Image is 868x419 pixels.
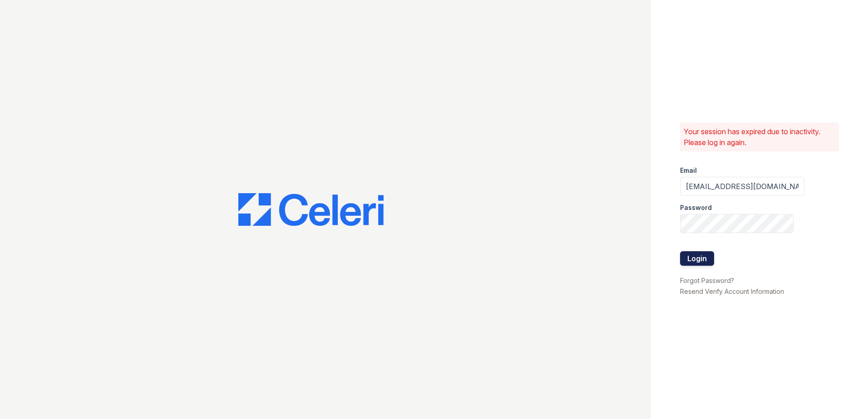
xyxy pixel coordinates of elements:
[680,251,714,266] button: Login
[680,203,712,212] label: Password
[238,193,384,226] img: CE_Logo_Blue-a8612792a0a2168367f1c8372b55b34899dd931a85d93a1a3d3e32e68fde9ad4.png
[684,126,835,148] p: Your session has expired due to inactivity. Please log in again.
[680,287,784,295] a: Resend Verify Account Information
[680,277,734,284] a: Forgot Password?
[680,166,697,175] label: Email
